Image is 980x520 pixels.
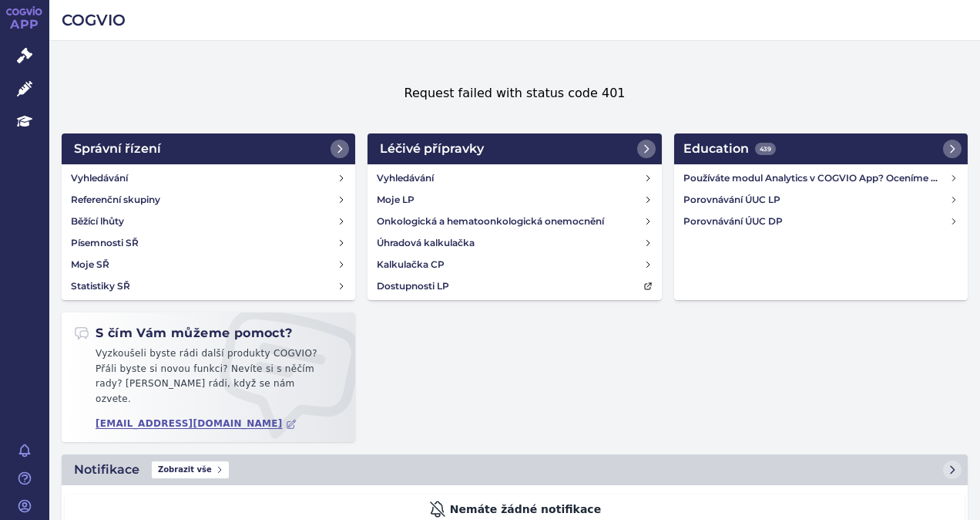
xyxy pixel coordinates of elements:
h4: Referenční skupiny [71,192,160,208]
h4: Dostupnosti LP [377,279,449,294]
h4: Moje LP [377,192,414,208]
a: Správní řízení [62,133,355,164]
a: Úhradová kalkulačka [371,232,658,254]
a: Kalkulačka CP [371,254,658,275]
div: Request failed with status code 401 [62,53,968,133]
h4: Běžící lhůty [71,214,124,229]
a: Moje LP [371,189,658,211]
h2: Notifikace [74,461,139,479]
h4: Vyhledávání [377,171,434,186]
a: Dostupnosti LP [371,275,658,297]
a: Porovnávání ÚUC DP [677,211,965,232]
h4: Moje SŘ [71,257,109,272]
span: Zobrazit vše [152,461,229,478]
a: Referenční skupiny [65,189,352,211]
h4: Písemnosti SŘ [71,235,139,251]
span: 439 [755,143,776,155]
h2: Správní řízení [74,140,161,158]
h4: Kalkulačka CP [377,257,445,272]
a: Moje SŘ [65,254,352,275]
a: Léčivé přípravky [367,133,661,164]
a: NotifikaceZobrazit vše [62,454,968,485]
h4: Onkologická a hematoonkologická onemocnění [377,214,604,229]
h4: Porovnávání ÚUC DP [683,214,950,229]
a: Vyhledávání [371,167,658,189]
a: [EMAIL_ADDRESS][DOMAIN_NAME] [96,418,297,430]
h4: Úhradová kalkulačka [377,235,475,251]
h4: Porovnávání ÚUC LP [683,192,950,208]
h4: Používáte modul Analytics v COGVIO App? Oceníme Vaši zpětnou vazbu! [683,171,950,186]
h2: Léčivé přípravky [380,140,484,158]
h4: Statistiky SŘ [71,279,130,294]
a: Písemnosti SŘ [65,232,352,254]
p: Vyzkoušeli byste rádi další produkty COGVIO? Přáli byste si novou funkci? Nevíte si s něčím rady?... [74,346,343,413]
a: Vyhledávání [65,167,352,189]
h2: S čím Vám můžeme pomoct? [74,325,293,342]
a: Education439 [674,133,968,164]
a: Používáte modul Analytics v COGVIO App? Oceníme Vaši zpětnou vazbu! [677,167,965,189]
a: Běžící lhůty [65,211,352,232]
a: Porovnávání ÚUC LP [677,189,965,211]
h4: Vyhledávání [71,171,128,186]
h2: Education [683,140,776,158]
a: Onkologická a hematoonkologická onemocnění [371,211,658,232]
h2: COGVIO [62,9,968,31]
a: Statistiky SŘ [65,275,352,297]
